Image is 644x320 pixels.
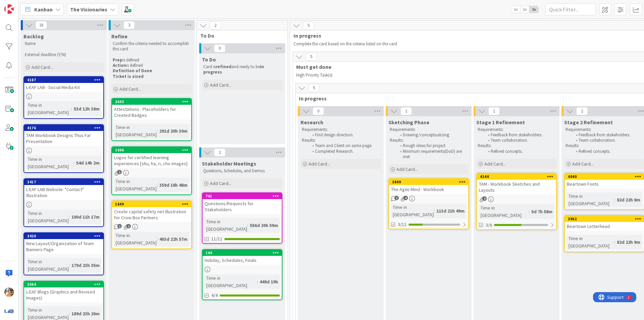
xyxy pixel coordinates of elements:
[113,74,144,79] strong: Ticket is sized
[203,64,265,75] strong: in progress
[24,281,103,287] div: 3364
[478,143,555,148] p: Results:
[520,6,529,13] span: 2x
[113,62,126,68] strong: Action
[112,201,191,207] div: 1649
[203,250,282,256] div: 164
[398,221,407,228] span: 3/11
[123,21,135,29] span: 3
[26,155,73,170] div: Time in [GEOGRAPHIC_DATA]
[158,235,189,243] div: 403d 22h 57m
[565,216,644,231] div: 3962Beartown Letterhead
[389,185,468,194] div: The Agile Mind - Workbook
[572,149,644,154] li: Refined concepts.
[572,138,644,143] li: Team collaboration.
[25,52,103,57] p: External deadline (Y/N)
[309,161,330,167] span: Add Card...
[480,174,556,179] div: 4144
[70,310,101,317] div: 189d 23h 20m
[206,194,282,198] div: 761
[203,199,282,214] div: Questions/Requests for Stakeholders
[566,127,643,132] p: Requirements:
[112,147,191,168] div: 1696Logos for certified learning experiences [shu, ha, ri, cho images]
[24,131,103,146] div: TAM Workbook Designs Thus Far Presentation
[27,126,103,130] div: 4176
[477,174,556,194] div: 4144TAM - Workbook Sketches and Layouts
[24,77,103,83] div: 4187
[567,192,614,207] div: Time in [GEOGRAPHIC_DATA]
[112,105,191,120] div: Attestations - Placeholders for Created Badges
[113,57,191,63] p: is defined
[488,107,500,115] span: 1
[203,168,281,174] p: Questions, Schedules, and Demos
[202,160,256,167] span: Stakeholder Meetings
[4,306,14,316] img: avatar
[303,21,314,30] span: 5
[4,287,14,297] img: JF
[568,217,644,221] div: 3962
[4,4,14,14] img: Visit kanbanzone.com
[23,124,104,173] a: 4176TAM Workbook Designs Thus Far PresentationTime in [GEOGRAPHIC_DATA]:54d 14h 2m
[111,33,127,40] span: Refine
[389,179,468,185] div: 3849
[113,41,191,52] p: Confirm the criteria needed to accomplish this card
[203,193,282,199] div: 761
[572,161,594,167] span: Add Card...
[71,105,72,112] span: :
[26,210,69,224] div: Time in [GEOGRAPHIC_DATA]
[572,132,644,138] li: Feedback from stakeholders.
[247,222,248,229] span: :
[111,146,192,195] a: 1696Logos for certified learning experiences [shu, ha, ri, cho images]Time in [GEOGRAPHIC_DATA]:3...
[70,6,107,13] b: The Visionaries
[158,127,189,135] div: 291d 20h 30m
[24,281,103,302] div: 3364L-EAF Blogs (Graphics and Revised Images)
[114,124,157,138] div: Time in [GEOGRAPHIC_DATA]
[69,262,70,269] span: :
[482,196,487,201] span: 4
[293,41,397,47] span: Complete the card based on the criteria listed on the card
[70,262,101,269] div: 179d 23h 35m
[392,180,468,184] div: 3849
[477,180,556,194] div: TAM - Workbook Sketches and Layouts
[205,218,247,233] div: Time in [GEOGRAPHIC_DATA]
[158,181,189,189] div: 359d 18h 48m
[126,224,131,228] span: 1
[114,232,157,246] div: Time in [GEOGRAPHIC_DATA]
[24,179,103,200] div: 3417L-EAF LAB Website: "Contact" Illustration
[210,21,221,30] span: 2
[112,99,191,105] div: 2643
[24,125,103,146] div: 4176TAM Workbook Designs Thus Far Presentation
[614,238,615,246] span: :
[69,213,70,221] span: :
[24,239,103,254] div: New Layout/Organization of Team Banners Page
[390,138,468,143] p: Results:
[205,274,257,289] div: Time in [GEOGRAPHIC_DATA]
[257,278,258,285] span: :
[545,3,596,15] input: Quick Filter...
[112,147,191,153] div: 1696
[112,99,191,120] div: 2643Attestations - Placeholders for Created Badges
[615,196,642,203] div: 82d 22h 8m
[23,178,104,227] a: 3417L-EAF LAB Website: "Contact" IllustrationTime in [GEOGRAPHIC_DATA]:180d 11h 17m
[34,5,53,13] span: Kanban
[27,234,103,238] div: 3420
[566,143,643,148] p: Results:
[388,178,469,229] a: 3849The Agile Mind - WorkbookTime in [GEOGRAPHIC_DATA]:113d 21h 49m3/11
[214,44,225,52] span: 0
[565,216,644,222] div: 3962
[111,200,192,249] a: 1649Create capital safety net illustration for Crow Box PartnersTime in [GEOGRAPHIC_DATA]:403d 22...
[211,235,222,242] span: 11/11
[477,174,556,180] div: 4144
[112,153,191,168] div: Logos for certified learning experiences [shu, ha, ri, cho images]
[529,208,530,215] span: :
[210,180,231,186] span: Add Card...
[396,166,418,172] span: Add Card...
[72,105,101,112] div: 53d 12h 38m
[302,138,380,143] p: Results:
[214,148,225,156] span: 2
[565,222,644,231] div: Beartown Letterhead
[530,208,554,215] div: 5d 7h 58m
[115,148,191,152] div: 1696
[210,82,231,88] span: Add Card...
[484,161,506,167] span: Add Card...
